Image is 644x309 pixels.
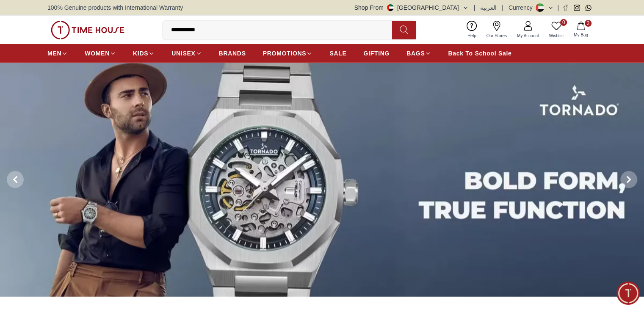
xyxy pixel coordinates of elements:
em: Back [6,6,23,23]
a: GIFTING [363,46,390,61]
a: SALE [329,46,346,61]
span: 0 [560,19,567,26]
span: UNISEX [171,49,195,58]
span: PROMOTIONS [263,49,307,58]
textarea: We are here to help you [2,184,167,226]
a: UNISEX [171,46,202,61]
span: My Account [514,33,542,39]
span: | [557,3,559,12]
span: BAGS [406,49,425,58]
a: Whatsapp [585,5,591,11]
a: Instagram [574,5,580,11]
div: Time House Support [45,11,141,19]
a: Facebook [562,5,569,11]
span: Hey there! Need help finding the perfect watch? I'm here if you have any questions or need a quic... [14,131,127,170]
span: Back To School Sale [448,49,511,58]
div: Chat Widget [616,281,640,305]
div: Currency [509,3,536,12]
img: ... [51,21,124,39]
span: | [474,3,475,12]
a: 0Wishlist [544,19,569,41]
span: SALE [329,49,346,58]
span: | [502,3,503,12]
a: Our Stores [481,19,512,41]
span: Help [464,33,480,39]
button: العربية [480,3,497,12]
span: Wishlist [546,33,567,39]
em: Blush [48,130,56,138]
span: Our Stores [483,33,510,39]
a: WOMEN [85,46,116,61]
span: WOMEN [85,49,110,58]
span: BRANDS [219,49,246,58]
span: 11:26 AM [113,166,135,172]
a: BAGS [406,46,431,61]
a: BRANDS [219,46,246,61]
a: KIDS [133,46,155,61]
span: GIFTING [363,49,390,58]
a: PROMOTIONS [263,46,313,61]
a: Help [462,19,481,41]
img: Profile picture of Time House Support [26,8,40,22]
span: 2 [585,20,591,27]
span: 100% Genuine products with International Warranty [47,3,183,12]
span: KIDS [133,49,148,58]
span: MEN [47,49,61,58]
div: Time House Support [8,113,167,122]
img: United Arab Emirates [387,4,394,11]
a: MEN [47,46,68,61]
button: 2My Bag [569,20,593,40]
a: Back To School Sale [448,46,511,61]
button: Shop From[GEOGRAPHIC_DATA] [354,3,469,12]
span: My Bag [570,32,591,38]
